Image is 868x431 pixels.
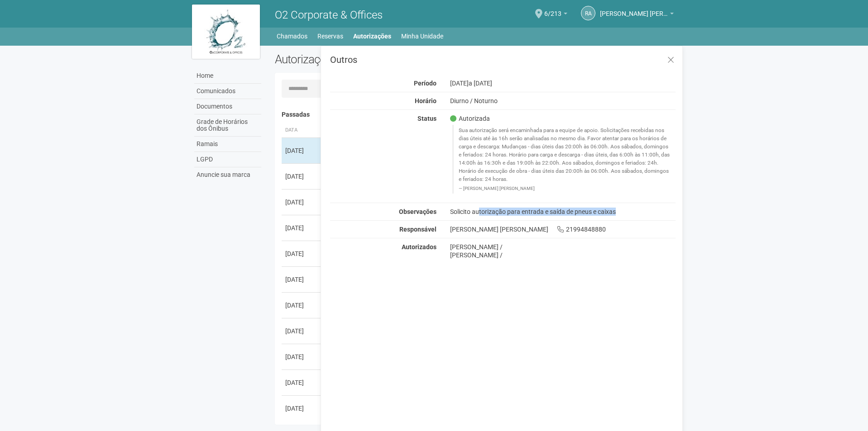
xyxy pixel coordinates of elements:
div: [DATE] [285,275,319,284]
blockquote: Sua autorização será encaminhada para a equipe de apoio. Solicitações recebidas nos dias úteis at... [452,125,676,193]
span: 6/213 [544,1,561,17]
div: Diurno / Noturno [443,97,683,105]
span: a [DATE] [469,80,492,87]
th: Data [282,123,322,138]
a: Autorizações [353,30,391,43]
a: LGPD [194,152,261,167]
div: Solicito autorização para entrada e saída de pneus e caixas [443,208,683,216]
a: Ramais [194,137,261,152]
img: logo.jpg [192,5,260,59]
a: Home [194,68,261,84]
div: [DATE] [285,301,319,310]
div: [DATE] [285,378,319,387]
strong: Observações [399,208,436,215]
a: [PERSON_NAME] [PERSON_NAME] [600,11,674,19]
a: Anuncie sua marca [194,167,261,182]
div: [PERSON_NAME] [PERSON_NAME] 21994848880 [443,225,683,233]
strong: Responsável [399,226,436,233]
div: [DATE] [285,223,319,232]
div: [PERSON_NAME] / [450,243,676,251]
a: 6/213 [544,11,567,19]
div: [DATE] [285,198,319,207]
a: Comunicados [194,84,261,99]
span: O2 Corporate & Offices [275,9,383,21]
h2: Autorizações [275,52,469,66]
a: Chamados [277,30,307,43]
span: Autorizada [450,114,490,123]
h4: Passadas [282,111,670,118]
div: [PERSON_NAME] / [450,251,676,259]
span: ROSANGELA APARECIDA SANTOS HADDAD [600,1,668,17]
div: [DATE] [443,79,683,87]
a: Minha Unidade [401,30,443,43]
div: [DATE] [285,146,319,155]
div: [DATE] [285,352,319,361]
a: Documentos [194,99,261,114]
h3: Outros [330,55,676,64]
a: RA [581,6,595,20]
footer: [PERSON_NAME] [PERSON_NAME] [459,185,671,192]
div: [DATE] [285,249,319,258]
div: [DATE] [285,404,319,413]
strong: Horário [415,97,436,104]
div: [DATE] [285,172,319,181]
a: Grade de Horários dos Ônibus [194,114,261,137]
div: [DATE] [285,327,319,336]
strong: Período [414,80,436,87]
strong: Autorizados [402,243,436,251]
strong: Status [417,115,436,122]
a: Reservas [317,30,343,43]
